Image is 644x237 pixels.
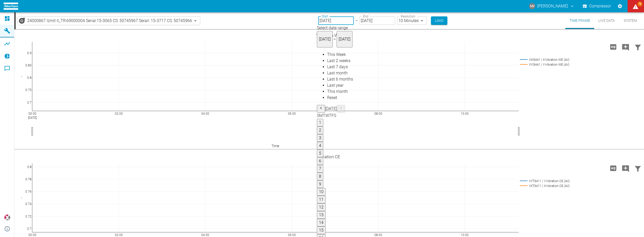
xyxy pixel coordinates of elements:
span: Wednesday [325,113,329,118]
span: Tuesday [323,113,325,118]
span: 24000867 Izmit II_TR:69000004 Serial:15-3065 CS: 50745967 Serail: 15-3717 CS: 50745966 [27,18,192,24]
span: [DATE] [339,37,350,42]
div: Reset [327,95,353,101]
button: 12 [317,203,326,211]
span: This Week [327,52,346,57]
span: Monday [319,113,323,118]
span: Friday [331,113,334,118]
button: Previous month [317,105,325,113]
button: 8 [317,173,323,180]
div: Last 7 days [327,64,353,70]
button: 3 [317,134,323,142]
div: MV [529,3,535,9]
button: Live Data [594,12,619,29]
span: This month [327,89,348,94]
button: 13 [317,211,326,219]
span: [DATE] [325,106,337,111]
img: logo [4,3,18,9]
div: Last year [327,82,353,88]
span: Last 2 weeks [327,58,350,63]
button: Filter Chart Data [632,162,644,175]
button: Add comment [619,40,632,54]
button: 10 [317,188,326,196]
div: Last month [327,70,353,76]
span: Reset [327,95,337,100]
button: Time Frame [565,12,594,29]
button: 4 [317,142,323,150]
span: Last year [327,83,344,88]
span: Thursday [329,113,331,118]
div: This Week [327,52,353,58]
button: Settings [615,2,625,11]
span: Last 6 months [327,77,353,82]
span: Saturday [334,113,336,118]
button: Add comment [619,162,632,175]
button: 15 [317,226,326,234]
label: End [363,14,368,18]
span: Last 7 days [327,64,348,69]
h5: – [333,37,337,42]
button: 5 [317,150,323,157]
span: Select date range [317,25,348,30]
button: Next month [337,105,345,113]
button: [DATE] [337,31,353,47]
a: 24000867 Izmit II_TR:69000004 Serial:15-3065 CS: 50745967 Serail: 15-3717 CS: 50745966 [19,18,192,24]
button: 6 [317,157,323,165]
button: Filter Chart Data [632,40,644,54]
label: Resolution [401,14,415,18]
button: 14 [317,219,326,226]
button: mirkovollrath@gmail.com [528,2,575,11]
button: 9 [317,180,323,188]
p: – [355,18,358,24]
label: Start [322,14,328,18]
img: Xplore Logo [4,214,10,221]
input: MM/DD/YYYY [359,16,395,25]
input: MM/DD/YYYY [318,16,354,25]
div: This month [327,88,353,95]
button: 7 [317,165,323,173]
span: Load high Res [607,165,619,170]
span: Sunday [317,113,319,118]
button: Compressor [582,2,612,11]
div: 10 Minutes [397,16,427,25]
div: Last 6 months [327,76,353,82]
div: Last 2 weeks [327,58,353,64]
button: 11 [317,196,326,203]
button: Load [431,16,447,25]
span: 75 [637,2,642,7]
span: Load high Res [607,44,619,49]
span: [DATE] [319,37,331,42]
button: 2 [317,126,323,134]
button: 1 [317,119,323,126]
button: System [619,12,642,29]
span: Last month [327,71,348,75]
button: [DATE] [317,31,333,47]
